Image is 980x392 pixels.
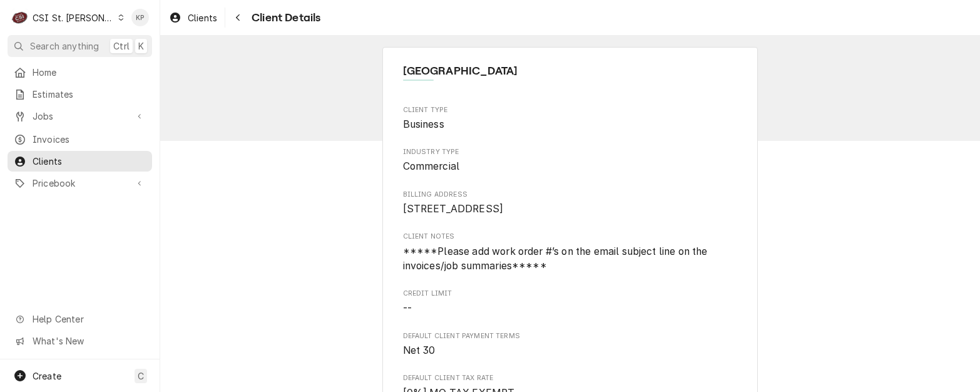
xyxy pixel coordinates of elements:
span: Clients [33,155,146,168]
span: Help Center [33,312,145,326]
div: CSI St. [PERSON_NAME] [33,11,114,24]
span: Create [33,371,61,381]
span: Client Details [248,9,320,26]
a: Go to Help Center [8,309,152,329]
span: -- [403,302,412,314]
span: Billing Address [403,202,738,217]
span: Industry Type [403,147,738,157]
span: Ctrl [113,39,130,53]
div: Default Client Payment Terms [403,331,738,358]
a: Clients [164,8,222,28]
span: Invoices [33,133,146,146]
div: CSI St. Louis's Avatar [11,9,29,26]
span: Default Client Payment Terms [403,331,738,341]
a: Go to Jobs [8,106,152,126]
div: C [11,9,29,26]
span: Client Notes [403,232,738,242]
button: Search anythingCtrlK [8,35,152,57]
a: Invoices [8,129,152,150]
a: Go to Pricebook [8,173,152,193]
div: Kym Parson's Avatar [131,9,149,26]
span: Commercial [403,160,460,172]
span: Credit Limit [403,289,738,299]
span: Industry Type [403,159,738,174]
span: Default Client Payment Terms [403,343,738,358]
div: KP [131,9,149,26]
span: C [138,369,144,383]
span: Estimates [33,88,146,101]
span: Jobs [33,110,127,123]
span: Home [33,66,146,79]
button: Navigate back [228,8,248,28]
span: Search anything [30,39,99,53]
span: Clients [188,11,217,24]
span: Client Type [403,105,738,115]
div: Credit Limit [403,289,738,316]
span: Default Client Tax Rate [403,373,738,383]
span: Pricebook [33,177,127,190]
a: Estimates [8,84,152,105]
span: Name [403,63,738,80]
span: What's New [33,334,145,348]
span: *****Please add work order #’s on the email subject line on the invoices/job summaries***** [403,245,710,272]
span: Business [403,118,444,130]
span: [STREET_ADDRESS] [403,203,504,215]
a: Go to What's New [8,331,152,351]
div: Client Information [403,63,738,90]
span: Net 30 [403,344,436,356]
div: Client Type [403,105,738,132]
span: Credit Limit [403,301,738,316]
div: Billing Address [403,190,738,217]
span: Billing Address [403,190,738,200]
a: Home [8,62,152,83]
span: K [138,39,144,53]
a: Clients [8,151,152,172]
div: Client Notes [403,232,738,274]
div: Industry Type [403,147,738,174]
span: Client Notes [403,244,738,274]
span: Client Type [403,117,738,132]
